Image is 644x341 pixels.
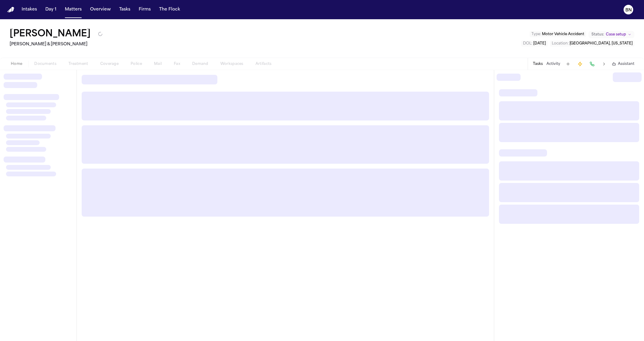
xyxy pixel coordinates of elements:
[521,41,548,47] button: Edit DOL: 2025-08-12
[10,41,103,48] h2: [PERSON_NAME] & [PERSON_NAME]
[523,42,532,45] span: DOL :
[612,62,634,66] button: Assistant
[62,4,84,15] button: Matters
[10,29,91,40] h1: [PERSON_NAME]
[552,42,569,45] span: Location :
[588,31,634,38] button: Change status from Case setup
[43,4,59,15] button: Day 1
[533,42,546,45] span: [DATE]
[576,60,584,68] button: Create Immediate Task
[542,32,584,36] span: Motor Vehicle Accident
[550,41,634,47] button: Edit Location: Petosi, Missouri
[10,29,91,40] button: Edit matter name
[157,4,183,15] button: The Flock
[531,32,541,36] span: Type :
[530,31,586,37] button: Edit Type: Motor Vehicle Accident
[570,42,633,45] span: [GEOGRAPHIC_DATA], [US_STATE]
[7,7,14,13] img: Finch Logo
[591,32,604,37] span: Status:
[588,60,596,68] button: Make a Call
[117,4,133,15] button: Tasks
[533,62,543,66] button: Tasks
[564,60,572,68] button: Add Task
[618,62,634,66] span: Assistant
[625,8,632,12] text: BN
[19,4,39,15] button: Intakes
[88,4,113,15] button: Overview
[136,4,153,15] button: Firms
[546,62,560,66] button: Activity
[606,32,626,37] span: Case setup
[7,7,14,13] a: Home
